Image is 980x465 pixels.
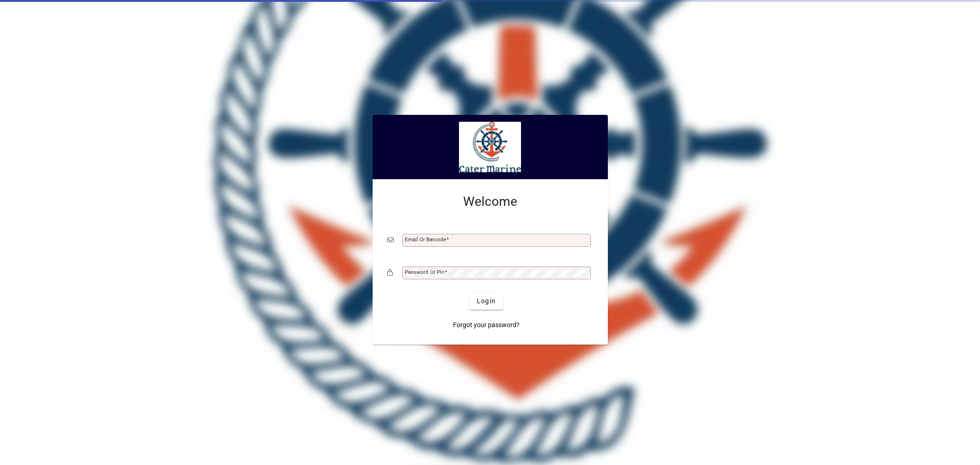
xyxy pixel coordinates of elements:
[477,296,496,306] span: Login
[470,293,503,310] button: Login
[387,194,593,210] h2: Welcome
[449,317,523,334] a: Forgot your password?
[453,320,520,330] span: Forgot your password?
[405,269,444,275] mat-label: Password or Pin
[405,236,446,243] mat-label: Email or Barcode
